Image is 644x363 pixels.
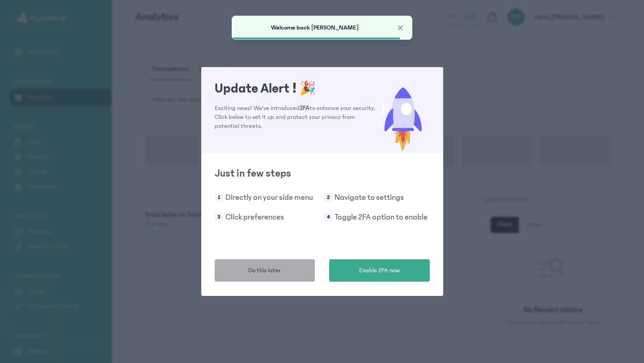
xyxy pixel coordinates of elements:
[359,266,400,275] span: Enable 2FA now
[271,24,359,31] span: Welcome back [PERSON_NAME]
[215,193,224,202] span: 1
[215,166,430,181] h2: Just in few steps
[215,213,224,222] span: 3
[324,213,333,222] span: 4
[396,23,405,32] button: Close
[300,105,309,112] span: 2FA
[215,80,376,97] h1: Update Alert !
[225,191,313,204] p: Directly on your side menu
[299,81,316,96] span: 🎉
[225,211,284,224] p: Click preferences
[335,191,404,204] p: Navigate to settings
[215,259,315,282] button: Do this later
[248,266,281,275] span: Do this later
[324,193,333,202] span: 2
[329,259,430,282] button: Enable 2FA now
[335,211,428,224] p: Toggle 2FA option to enable
[215,104,376,131] p: Exciting news! We've introduced to enhance your security. Click below to set it up and protect yo...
